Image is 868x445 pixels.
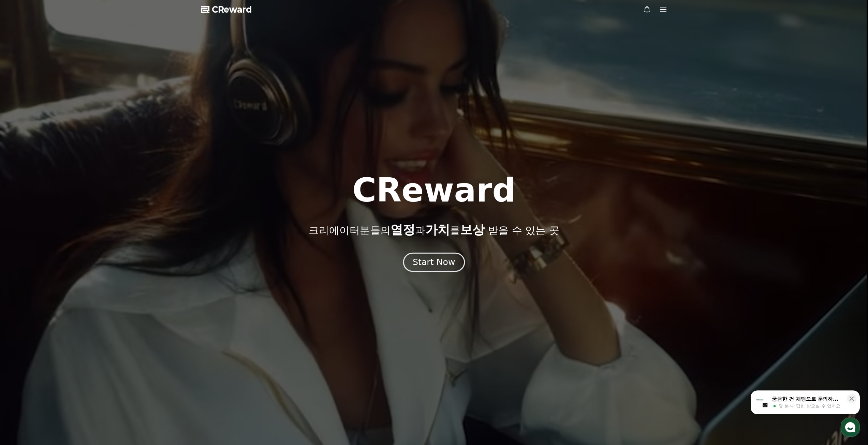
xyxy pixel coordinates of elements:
span: 설정 [105,226,114,232]
span: 보상 [460,223,485,237]
p: 크리에이터분들의 과 를 받을 수 있는 곳 [309,223,559,237]
span: 대화 [62,227,71,232]
span: 가치 [425,223,450,237]
h1: CReward [352,174,516,207]
div: Start Now [413,256,455,268]
button: Start Now [403,252,465,272]
a: 홈 [2,216,45,233]
a: Start Now [404,260,464,266]
span: 열정 [391,223,415,237]
span: 홈 [21,226,26,232]
a: CReward [201,4,252,15]
a: 설정 [88,216,131,233]
a: 대화 [45,216,88,233]
span: CReward [212,4,252,15]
